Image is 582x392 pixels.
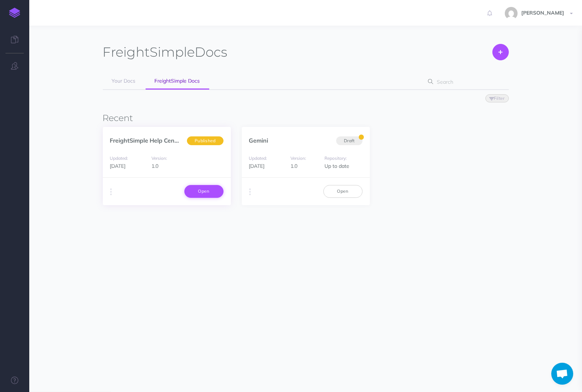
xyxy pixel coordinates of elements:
span: 1.0 [290,163,297,169]
span: [DATE] [110,163,126,169]
span: Up to date [324,163,349,169]
a: FreightSimple Help Cen... [110,137,179,144]
a: Open [184,185,224,197]
small: Version: [151,155,167,161]
a: Gemini [249,137,269,144]
small: Updated: [110,155,128,161]
span: Your Docs [112,78,136,84]
img: logo-mark.svg [9,8,20,18]
span: [PERSON_NAME] [518,10,568,16]
button: Filter [485,94,509,102]
small: Version: [290,155,306,161]
span: FreightSimple Docs [155,78,200,84]
i: More actions [110,187,112,197]
small: Repository: [324,155,347,161]
span: [DATE] [249,163,265,169]
a: FreightSimple Docs [146,73,209,90]
small: Updated: [249,155,267,161]
i: More actions [249,187,251,197]
img: b1b60b1f09e01447de828c9d38f33e49.jpg [505,7,518,20]
span: 1.0 [151,163,158,169]
h3: Recent [103,113,509,123]
h1: Docs [103,44,228,60]
div: Open chat [551,363,573,385]
span: FreightSimple [103,44,195,60]
input: Search [435,75,497,88]
a: Open [323,185,363,197]
a: Your Docs [103,73,145,89]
